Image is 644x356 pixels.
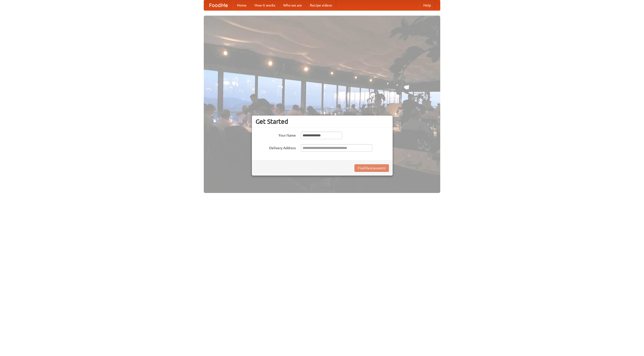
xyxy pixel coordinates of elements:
a: Help [419,0,435,10]
a: FoodMe [204,0,233,10]
a: How it works [251,0,279,10]
button: Find Restaurants! [354,164,389,172]
label: Your Name [256,132,296,138]
a: Who we are [279,0,306,10]
a: Home [233,0,251,10]
h3: Get Started [256,118,389,125]
label: Delivery Address [256,144,296,150]
a: Recipe videos [306,0,336,10]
